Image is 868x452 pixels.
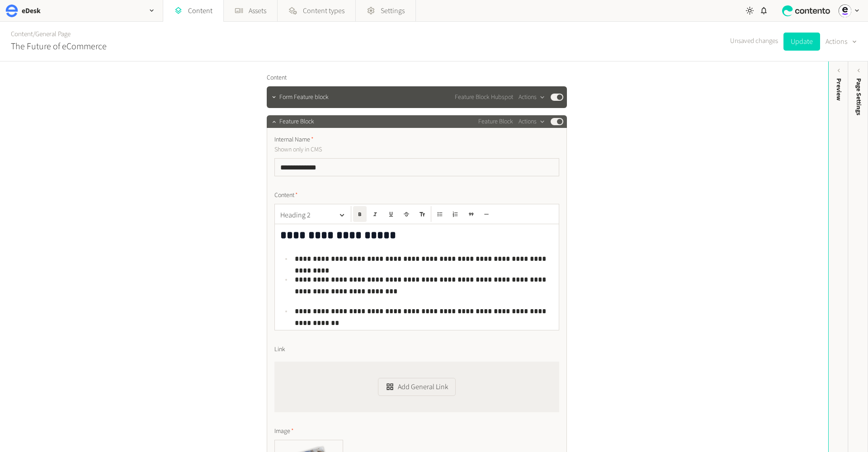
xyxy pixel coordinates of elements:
div: Preview [834,78,844,101]
a: Content [11,29,33,39]
button: Actions [826,33,857,51]
h2: The Future of eCommerce [11,40,107,53]
span: Content [274,191,298,200]
span: Page Settings [854,78,863,115]
span: Feature Block [478,117,513,127]
button: Actions [519,116,545,127]
span: Feature Block Hubspot [455,93,513,102]
span: Feature Block [279,117,314,127]
h2: eDesk [22,5,41,16]
span: Image [274,427,294,436]
span: Unsaved changes [730,36,778,47]
span: Internal Name [274,135,314,145]
button: Actions [519,92,545,103]
span: / [33,29,35,39]
button: Heading 2 [277,206,349,224]
img: eDesk [5,5,18,17]
img: Unni Nambiar [839,5,851,17]
button: Update [783,33,820,51]
p: Shown only in CMS [274,145,480,155]
span: Link [274,345,285,354]
span: Settings [381,5,405,16]
span: Content [267,73,287,83]
span: Content types [303,5,344,16]
span: Form Feature block [279,93,329,102]
button: Add General Link [378,378,456,396]
a: General Page [35,29,71,39]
